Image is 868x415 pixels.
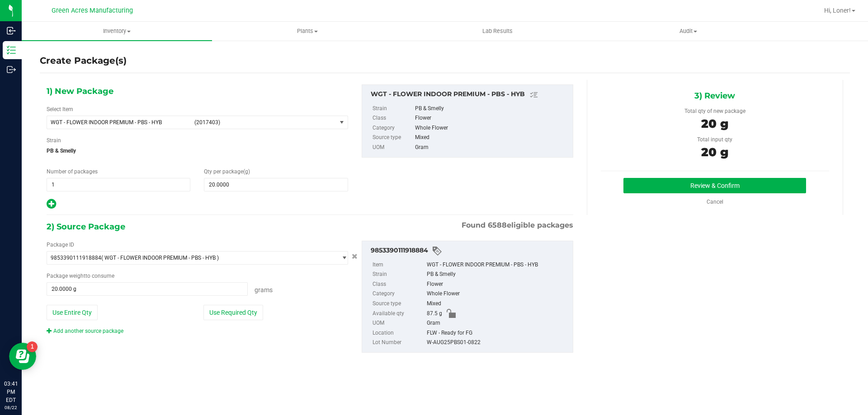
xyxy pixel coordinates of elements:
[47,242,74,248] span: Package ID
[27,341,38,352] iframe: Resource center unread badge
[427,260,568,270] div: WGT - FLOWER INDOOR PREMIUM - PBS - HYB
[373,104,413,114] label: Strain
[336,116,348,129] span: select
[371,246,568,256] div: 9853390111918884
[373,123,413,133] label: Category
[243,168,250,175] span: (g)
[47,305,98,320] button: Use Entire Qty
[212,22,402,41] a: Plants
[470,27,525,35] span: Lab Results
[51,255,101,261] span: 9853390111918884
[415,113,568,123] div: Flower
[22,27,212,35] span: Inventory
[47,84,113,98] span: 1) New Package
[701,117,728,131] span: 20 g
[69,273,85,279] span: weight
[255,286,273,294] span: Grams
[51,119,189,126] span: WGT - FLOWER INDOOR PREMIUM - PBS - HYB
[22,22,212,41] a: Inventory
[47,178,190,191] input: 1
[204,178,347,191] input: 20.0000
[9,343,36,370] iframe: Resource center
[427,309,442,319] span: 87.5 g
[47,105,73,113] label: Select Item
[462,220,573,231] span: Found eligible packages
[593,22,783,41] a: Audit
[415,133,568,143] div: Mixed
[684,108,745,114] span: Total qty of new package
[47,203,56,209] span: Add new output
[7,46,16,55] inline-svg: Inventory
[194,119,333,126] span: (2017403)
[594,27,783,35] span: Audit
[373,299,425,309] label: Source type
[373,270,425,280] label: Strain
[52,7,133,14] span: Green Acres Manufacturing
[4,404,18,411] p: 08/22
[415,123,568,133] div: Whole Flower
[47,283,247,295] input: 20.0000 g
[47,168,98,175] span: Number of packages
[623,178,806,193] button: Review & Confirm
[47,328,123,334] a: Add another source package
[212,27,402,35] span: Plants
[373,280,425,289] label: Class
[415,143,568,153] div: Gram
[427,280,568,289] div: Flower
[694,89,735,103] span: 3) Review
[40,54,127,67] h4: Create Package(s)
[373,338,425,348] label: Lot Number
[101,255,219,261] span: ( WGT - FLOWER INDOOR PREMIUM - PBS - HYB )
[427,328,568,338] div: FLW - Ready for FG
[701,145,728,159] span: 20 g
[373,113,413,123] label: Class
[824,7,851,14] span: Hi, Loner!
[7,26,16,35] inline-svg: Inbound
[697,136,732,143] span: Total input qty
[415,104,568,114] div: PB & Smelly
[427,299,568,309] div: Mixed
[488,221,507,229] span: 6588
[47,136,61,145] label: Strain
[427,318,568,328] div: Gram
[373,133,413,143] label: Source type
[427,270,568,280] div: PB & Smelly
[402,22,593,41] a: Lab Results
[707,199,723,205] a: Cancel
[47,144,348,158] span: PB & Smelly
[373,143,413,153] label: UOM
[373,289,425,299] label: Category
[47,273,114,279] span: Package to consume
[427,289,568,299] div: Whole Flower
[47,220,125,233] span: 2) Source Package
[4,380,18,404] p: 03:41 PM EDT
[336,252,348,264] span: select
[373,318,425,328] label: UOM
[373,260,425,270] label: Item
[427,338,568,348] div: W-AUG25PBS01-0822
[7,65,16,74] inline-svg: Outbound
[373,328,425,338] label: Location
[204,168,250,175] span: Qty per package
[371,89,568,100] div: WGT - FLOWER INDOOR PREMIUM - PBS - HYB
[203,305,263,320] button: Use Required Qty
[349,250,360,263] button: Cancel button
[373,309,425,319] label: Available qty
